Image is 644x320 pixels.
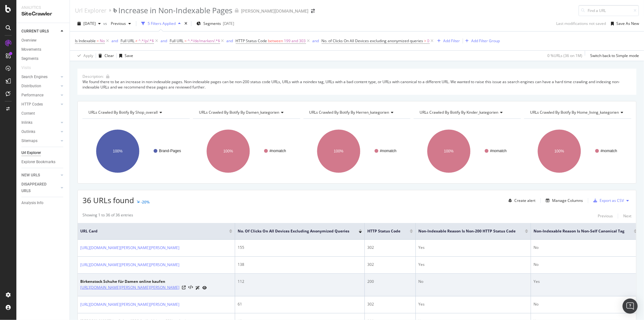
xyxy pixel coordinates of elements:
span: 0 [427,37,430,45]
div: Inlinks [21,119,32,126]
h4: URLs Crawled By Botify By home_living_kategorien [529,107,628,117]
button: Previous [598,212,613,220]
div: 302 [367,262,413,267]
div: Movements [21,46,41,53]
div: 155 [238,245,362,250]
a: Analysis Info [21,200,65,206]
div: 5 Filters Applied [148,21,176,26]
a: [URL][DOMAIN_NAME][PERSON_NAME][PERSON_NAME] [80,301,179,308]
div: Outlinks [21,129,35,135]
button: View HTML Source [188,285,193,290]
div: Url Explorer [21,150,41,156]
button: Clear [96,51,114,61]
span: Previous [108,21,126,26]
div: Segments [21,55,38,62]
div: 302 [367,301,413,307]
button: and [161,38,167,44]
a: Sitemaps [21,138,59,144]
span: HTTP Status Code [236,38,267,43]
h4: URLs Crawled By Botify By damen_kategorien [198,107,295,117]
button: Save [117,51,133,61]
button: Add Filter [435,37,460,45]
button: and [227,38,233,44]
div: Add Filter [443,38,460,43]
span: Non-Indexable Reason is Non-Self Canonical Tag [534,228,624,234]
span: No. of Clicks On All Devices excluding anonymized queries [238,228,349,234]
div: and [111,38,118,43]
span: ^.*/de/marken/.*$ [188,37,220,45]
a: Movements [21,46,65,53]
div: No [534,245,637,250]
span: Full URL [121,38,134,43]
a: [URL][DOMAIN_NAME][PERSON_NAME][PERSON_NAME] [80,245,179,251]
div: Description: [82,74,104,79]
div: NEW URLS [21,172,40,179]
h4: URLs Crawled By Botify By kinder_kategorien [418,107,515,117]
text: 100% [444,149,454,154]
h4: URLs Crawled By Botify By herren_kategorien [308,107,405,117]
a: CURRENT URLS [21,28,59,35]
div: We found there to be an increase in non-indexable pages. Non-indexable pages can be non-200 statu... [82,79,631,90]
span: Segments [203,21,221,26]
span: ≠ [135,38,138,43]
div: Distribution [21,83,41,89]
a: AI Url Details [195,284,200,291]
a: Url Explorer [21,150,65,156]
div: Analytics [21,5,65,10]
span: No [100,37,105,45]
div: Clear [105,53,114,58]
div: and [313,38,319,43]
div: Increase in Non-Indexable Pages [118,5,232,16]
div: SiteCrawler [21,10,65,18]
div: 302 [367,245,413,250]
div: Yes [418,262,528,267]
div: arrow-right-arrow-left [311,9,315,13]
a: Segments [21,55,65,62]
div: Performance [21,92,43,99]
a: Inlinks [21,119,59,126]
a: DISAPPEARED URLS [21,181,59,194]
div: Save As New [616,21,639,26]
div: Manage Columns [552,198,583,203]
span: vs [103,21,108,26]
span: = [184,38,187,43]
div: Birkenstock Schuhe für Damen online kaufen [80,279,207,284]
div: 61 [238,301,362,307]
button: Next [623,212,631,220]
a: Visit Online Page [182,286,186,289]
div: Url Explorer [75,7,106,14]
div: Create alert [514,198,535,203]
span: URLs Crawled By Botify By damen_kategorien [199,110,279,115]
a: Visits [21,65,37,71]
svg: A chart. [414,124,521,179]
button: Export as CSV [591,196,624,206]
div: Overview [21,37,37,44]
button: Save As New [608,19,639,29]
button: Segments[DATE] [194,19,237,29]
div: DISAPPEARED URLS [21,181,53,194]
div: Last modifications not saved [556,21,606,26]
text: 100% [223,149,233,154]
div: Apply [83,53,93,58]
div: No [534,301,637,307]
a: HTTP Codes [21,101,59,108]
input: Find a URL [579,5,639,16]
div: No [534,262,637,267]
div: No [418,279,528,284]
button: Create alert [506,196,535,206]
span: between [268,38,283,43]
a: URL Inspection [202,284,207,291]
div: times [183,20,189,27]
div: A chart. [82,124,190,179]
a: Performance [21,92,59,99]
div: Showing 1 to 36 of 36 entries [82,212,133,220]
div: Switch back to Simple mode [590,53,639,58]
span: 199 and 303 [284,37,306,45]
svg: A chart. [193,124,300,179]
span: URLs Crawled By Botify By kinder_kategorien [420,110,498,115]
span: 36 URLs found [82,195,134,205]
span: Non-Indexable Reason is Non-200 HTTP Status Code [418,228,516,234]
